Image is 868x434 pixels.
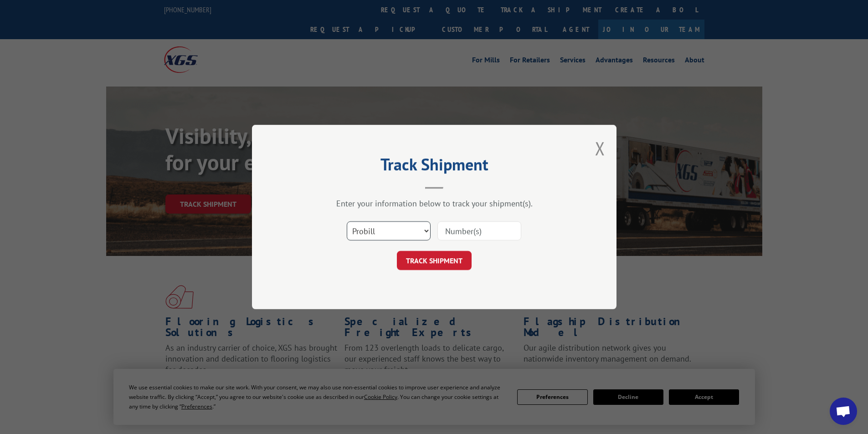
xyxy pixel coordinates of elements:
button: Close modal [595,136,605,160]
div: Enter your information below to track your shipment(s). [298,198,571,209]
div: Open chat [830,398,857,425]
h2: Track Shipment [298,158,571,175]
input: Number(s) [437,221,521,240]
button: TRACK SHIPMENT [397,251,472,270]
